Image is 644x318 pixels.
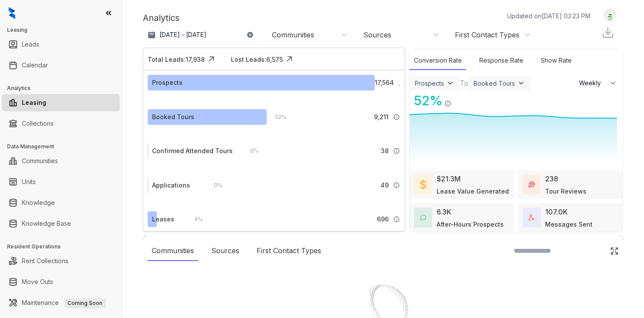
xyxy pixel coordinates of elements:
div: After-Hours Prospects [437,220,504,229]
a: Collections [22,115,54,132]
div: Tour Reviews [545,187,586,196]
div: Communities [272,30,314,40]
div: Sources [207,241,244,261]
div: 4 % [186,214,203,224]
div: 107.0K [545,207,568,217]
div: Show Rate [536,51,576,70]
img: SearchIcon [592,247,599,254]
div: Leases [152,214,174,224]
span: 17,564 [375,78,394,87]
li: Calendar [2,57,120,74]
div: 0 % [241,146,258,156]
div: First Contact Types [252,241,325,261]
button: Weekly [574,75,623,91]
a: Leads [22,36,39,53]
div: 0 % [205,181,222,190]
a: Leasing [22,94,46,111]
div: 6.3K [437,207,451,217]
img: Info [393,216,400,223]
p: Updated on [DATE] 03:23 PM [507,11,590,20]
li: Maintenance [2,294,120,311]
div: Booked Tours [474,80,515,87]
button: [DATE] - [DATE] [143,27,261,43]
div: First Contact Types [455,30,519,40]
div: Lease Value Generated [437,187,509,196]
div: Booked Tours [152,112,194,122]
h3: Data Management [7,143,122,151]
div: 238 [545,174,558,184]
div: Prospects [415,80,444,87]
div: Applications [152,181,190,190]
li: Leads [2,36,120,53]
img: ViewFilterArrow [446,79,454,87]
li: Rent Collections [2,252,120,270]
span: 9,211 [374,112,389,122]
img: TotalFum [529,214,535,221]
li: Communities [2,152,120,170]
div: 52 % [410,91,443,110]
span: 38 [381,146,389,156]
li: Move Outs [2,273,120,291]
img: Info [393,182,400,189]
div: Total Leads: 17,938 [148,55,205,64]
div: Lost Leads: 6,575 [231,55,283,64]
li: Knowledge [2,194,120,211]
span: 696 [377,214,389,224]
a: Units [22,173,36,191]
img: ViewFilterArrow [517,79,525,87]
a: Knowledge [22,194,55,211]
div: 52 % [267,112,286,122]
p: Analytics [143,11,180,24]
img: Info [444,100,451,107]
img: LeaseValue [420,179,426,190]
a: Calendar [22,57,48,74]
img: Click Icon [610,247,619,255]
p: [DATE] - [DATE] [159,30,207,39]
a: Move Outs [22,273,53,291]
img: Click Icon [451,92,464,105]
img: TourReviews [529,181,535,187]
div: Communities [147,241,198,261]
img: UserAvatar [604,11,616,20]
li: Leasing [2,94,120,111]
a: Communities [22,152,58,170]
img: Download [601,26,614,39]
li: Collections [2,115,120,132]
h3: Resident Operations [7,243,122,251]
img: Click Icon [283,53,296,66]
img: logo [9,7,15,19]
div: $21.3M [437,174,461,184]
img: Info [393,114,400,121]
div: To [460,78,468,88]
a: Knowledge Base [22,215,71,232]
div: Prospects [152,78,183,87]
div: Conversion Rate [410,51,466,70]
span: Weekly [579,79,606,87]
img: Info [393,147,400,154]
li: Units [2,173,120,191]
div: Messages Sent [545,220,593,229]
div: Response Rate [475,51,528,70]
span: Coming Soon [64,298,106,308]
a: Rent Collections [22,252,68,270]
div: Sources [363,30,391,40]
img: Info [398,84,400,86]
img: Click Icon [205,53,218,66]
div: Confirmed Attended Tours [152,146,233,156]
img: AfterHoursConversations [420,214,426,221]
h3: Analytics [7,84,122,92]
li: Knowledge Base [2,215,120,232]
h3: Leasing [7,26,122,34]
span: 49 [380,181,389,190]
